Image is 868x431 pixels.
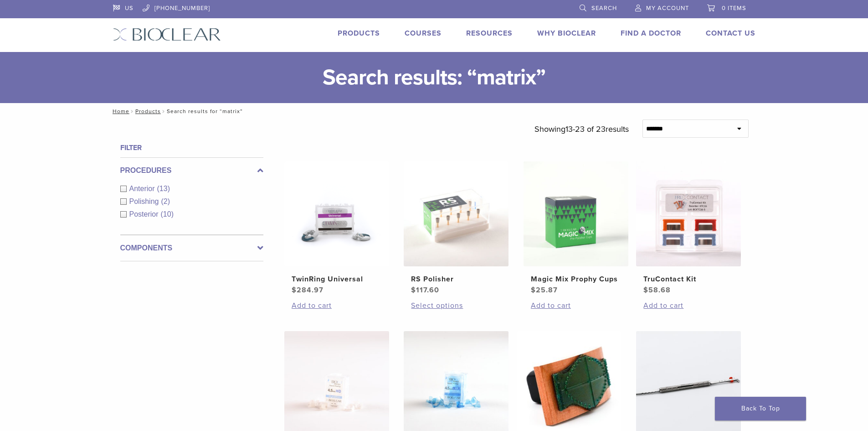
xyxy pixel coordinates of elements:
span: 13-23 of 23 [565,124,606,134]
a: TwinRing UniversalTwinRing Universal $284.97 [284,161,390,296]
a: TruContact KitTruContact Kit $58.68 [636,161,742,296]
span: Search [591,5,617,12]
a: Add to cart: “TwinRing Universal” [292,300,382,311]
span: 0 items [722,5,746,12]
p: Showing results [534,119,629,139]
span: (13) [157,185,170,192]
span: $ [411,286,416,295]
a: Add to cart: “Magic Mix Prophy Cups” [531,300,621,311]
h2: RS Polisher [411,274,501,285]
a: Courses [405,29,442,38]
bdi: 117.60 [411,286,439,295]
bdi: 284.97 [292,286,324,295]
a: Products [338,29,380,38]
label: Procedures [120,165,263,176]
a: Find A Doctor [621,29,681,38]
bdi: 25.87 [531,286,558,295]
span: Anterior [129,185,157,192]
label: Components [120,243,263,254]
span: Posterior [129,210,161,218]
h4: Filter [120,142,263,153]
nav: Search results for “matrix” [106,103,762,119]
img: RS Polisher [404,161,508,266]
a: Resources [466,29,513,38]
img: TruContact Kit [636,161,741,266]
h2: Magic Mix Prophy Cups [531,274,621,285]
span: Polishing [129,197,161,205]
a: Products [135,108,161,114]
span: $ [292,286,297,295]
h2: TruContact Kit [643,274,734,285]
a: Magic Mix Prophy CupsMagic Mix Prophy Cups $25.87 [523,161,629,296]
a: Add to cart: “TruContact Kit” [643,300,734,311]
a: Select options for “RS Polisher” [411,300,501,311]
span: $ [531,286,536,295]
a: RS PolisherRS Polisher $117.60 [403,161,509,296]
span: $ [643,286,648,295]
a: Why Bioclear [537,29,596,38]
a: Back To Top [715,397,806,421]
span: / [161,109,167,114]
bdi: 58.68 [643,286,671,295]
a: Home [110,108,129,114]
a: Contact Us [706,29,755,38]
img: Bioclear [113,28,221,41]
img: Magic Mix Prophy Cups [524,161,628,266]
span: (2) [161,197,170,205]
span: (10) [161,210,174,218]
img: TwinRing Universal [284,161,389,266]
h2: TwinRing Universal [292,274,382,285]
span: / [129,109,135,114]
span: My Account [646,5,689,12]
